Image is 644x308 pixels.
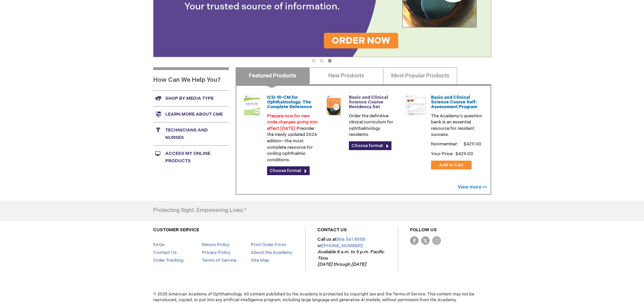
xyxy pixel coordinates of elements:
[317,236,386,268] p: Call us at or
[349,113,400,138] p: Order the definitive clinical curriculum for ophthalmology residents.
[148,291,496,303] span: © 2025 American Academy of Ophthalmology. All content published by the Academy is protected by co...
[267,166,310,175] a: Choose format
[153,122,229,145] a: Technicians and nurses
[322,243,363,248] a: [PHONE_NUMBER]
[328,59,332,63] button: 3 of 3
[432,236,441,245] img: instagram
[251,258,269,263] a: Site Map
[462,141,482,147] span: $429.00
[317,249,384,267] em: Available 8 a.m. to 5 p.m. Pacific Time [DATE] through [DATE]
[406,95,426,115] img: bcscself_20.jpg
[267,113,318,163] p: Preorder the newly updated 2026 edition—the most complete resource for coding ophthalmic conditions.
[251,242,286,247] a: Print Order Form
[349,95,388,110] a: Basic and Clinical Science Course Residency Set
[349,141,391,150] a: Choose format
[153,242,165,247] a: FAQs
[267,95,312,110] a: ICD-10-CM for Ophthalmology: The Complete Reference
[309,67,383,84] a: New Products
[317,227,347,233] a: CONTACT US
[410,236,419,245] img: Facebook
[202,258,236,263] a: Terms of Service
[153,90,229,106] a: Shop by media type
[439,162,463,168] span: Add to Cart
[242,95,262,115] img: 0120008u_42.png
[236,67,310,84] a: Featured Products
[153,258,184,263] a: Order Tracking
[383,67,457,84] a: Most Popular Products
[153,67,229,90] h1: How Can We Help You?
[153,208,246,214] h4: Protecting Sight. Empowering Lives.®
[431,151,454,157] strong: Your Price:
[153,106,229,122] a: Learn more about CME
[153,250,177,255] a: Contact Us
[202,250,231,255] a: Privacy Policy
[410,227,437,233] a: FOLLOW US
[312,59,315,63] button: 1 of 3
[320,59,324,63] button: 2 of 3
[421,236,430,245] img: Twitter
[455,151,474,157] span: $429.00
[251,250,292,255] a: About the Academy
[336,237,365,242] a: 866.561.8558
[431,161,472,169] button: Add to Cart
[458,184,487,190] a: View more >>
[431,95,477,110] a: Basic and Clinical Science Course Self-Assessment Program
[202,242,230,247] a: Return Policy
[431,113,482,138] p: The Academy's question bank is an essential resource for resident success.
[153,227,199,233] a: CUSTOMER SERVICE
[153,145,229,169] a: Access My Online Products
[324,95,344,115] img: 02850963u_47.png
[431,140,458,148] strong: Nonmember:
[267,113,318,131] font: Prepare now for new code changes going into effect [DATE].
